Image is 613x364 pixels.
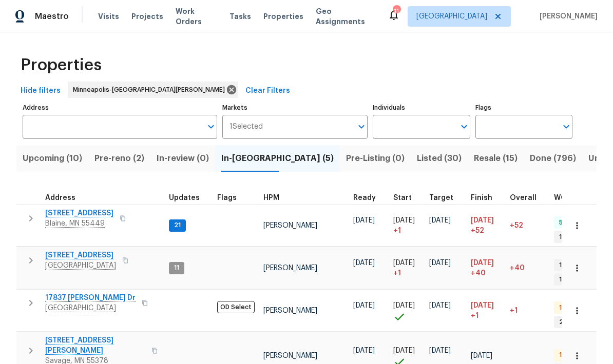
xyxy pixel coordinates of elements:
button: Open [204,119,218,134]
div: Days past target finish date [510,194,546,201]
span: Upcoming (10) [23,151,82,166]
span: + 1 [393,268,401,278]
td: Project started 1 days late [389,205,425,247]
button: Open [457,119,471,134]
span: HPM [263,194,279,201]
span: 1 Accepted [555,275,598,284]
span: Visits [98,11,119,22]
span: +40 [471,268,486,278]
span: + 1 [393,226,401,236]
span: Overall [510,194,537,201]
span: 1 QC [555,304,577,312]
span: 1 WIP [555,261,578,270]
span: [DATE] [429,302,451,309]
span: [DATE] [393,217,415,224]
span: 11 [170,264,183,272]
button: Hide filters [16,82,65,100]
span: +1 [471,311,478,321]
span: [PERSON_NAME] [263,265,317,272]
span: WO Completion [554,194,610,201]
span: [DATE] [429,217,451,224]
span: In-[GEOGRAPHIC_DATA] (5) [221,151,334,166]
td: 52 day(s) past target finish date [506,205,550,247]
span: [DATE] [429,347,451,354]
span: Maestro [35,11,69,22]
span: [PERSON_NAME] [263,352,317,359]
span: [PERSON_NAME] [263,307,317,314]
div: Projected renovation finish date [471,194,502,201]
span: [DATE] [353,347,375,354]
span: Resale (15) [474,151,518,166]
label: Address [23,105,217,111]
span: Clear Filters [245,85,290,97]
span: +1 [510,307,518,314]
span: +40 [510,265,525,272]
span: [PERSON_NAME] [535,11,598,22]
span: Hide filters [21,85,61,97]
button: Clear Filters [241,82,294,100]
span: 1 QC [555,351,577,359]
span: Tasks [229,13,251,20]
span: Start [393,194,412,201]
td: Scheduled to finish 40 day(s) late [467,247,506,289]
span: [DATE] [471,302,494,309]
span: [DATE] [471,259,494,267]
span: Address [45,194,75,201]
span: [DATE] [393,259,415,267]
div: 11 [393,6,400,16]
td: Scheduled to finish 1 day(s) late [467,290,506,332]
span: Finish [471,194,492,201]
span: [DATE] [393,302,415,309]
td: 40 day(s) past target finish date [506,247,550,289]
span: Ready [353,194,376,201]
label: Markets [222,105,368,111]
div: Earliest renovation start date (first business day after COE or Checkout) [353,194,385,201]
span: Properties [21,60,102,70]
span: Work Orders [176,6,217,27]
div: Target renovation project end date [429,194,463,201]
span: In-review (0) [157,151,209,166]
span: OD Select [217,301,255,313]
span: [DATE] [393,347,415,354]
span: [DATE] [353,217,375,224]
button: Open [354,119,369,134]
span: Updates [169,194,200,201]
span: [DATE] [353,259,375,267]
span: Minneapolis-[GEOGRAPHIC_DATA][PERSON_NAME] [73,85,229,95]
td: Project started on time [389,290,425,332]
span: [DATE] [471,352,492,359]
span: 1 Selected [229,123,263,131]
span: 5 Done [555,218,584,227]
span: Listed (30) [417,151,462,166]
td: Project started 1 days late [389,247,425,289]
td: 1 day(s) past target finish date [506,290,550,332]
span: Pre-reno (2) [94,151,144,166]
span: Geo Assignments [316,6,375,27]
div: Actual renovation start date [393,194,421,201]
span: [DATE] [471,217,494,224]
span: [DATE] [353,302,375,309]
span: Flags [217,194,237,201]
td: Scheduled to finish 52 day(s) late [467,205,506,247]
label: Flags [475,105,572,111]
span: Target [429,194,453,201]
span: Done (796) [530,151,576,166]
span: +52 [471,226,484,236]
span: +52 [510,222,523,229]
span: Properties [263,11,303,22]
label: Individuals [373,105,470,111]
span: 2 Accepted [555,318,600,327]
span: Projects [131,11,163,22]
span: [PERSON_NAME] [263,222,317,229]
span: [DATE] [429,259,451,267]
span: [GEOGRAPHIC_DATA] [416,11,487,22]
span: 1 Accepted [555,233,598,241]
button: Open [559,119,573,134]
span: 21 [170,221,185,230]
div: Minneapolis-[GEOGRAPHIC_DATA][PERSON_NAME] [68,82,238,98]
span: Pre-Listing (0) [346,151,405,166]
